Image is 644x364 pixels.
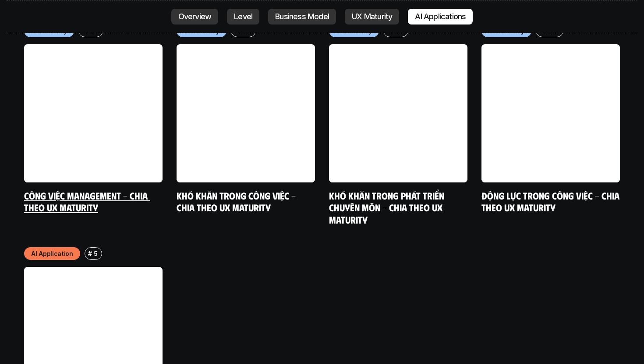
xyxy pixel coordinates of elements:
a: Overview [171,9,219,24]
a: Khó khăn trong phát triển chuyên môn - Chia theo UX Maturity [329,189,446,225]
p: Business Model [275,12,329,21]
p: AI Applications [415,12,466,21]
p: Overview [178,12,212,21]
a: AI Applications [408,9,473,24]
p: UX Maturity [352,12,392,21]
a: Công việc Management - Chia theo UX maturity [24,189,150,213]
h6: # [88,250,92,257]
a: UX Maturity [345,9,399,24]
a: Động lực trong công việc - Chia theo UX Maturity [481,189,622,213]
a: Level [227,9,259,24]
p: AI Application [31,249,73,258]
h6: # [82,27,86,34]
a: Khó khăn trong công việc - Chia theo UX Maturity [177,189,298,213]
p: Level [234,12,252,21]
a: Business Model [268,9,336,24]
h6: # [234,27,238,34]
h6: # [387,27,391,34]
h6: # [539,27,543,34]
p: 5 [94,249,98,258]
